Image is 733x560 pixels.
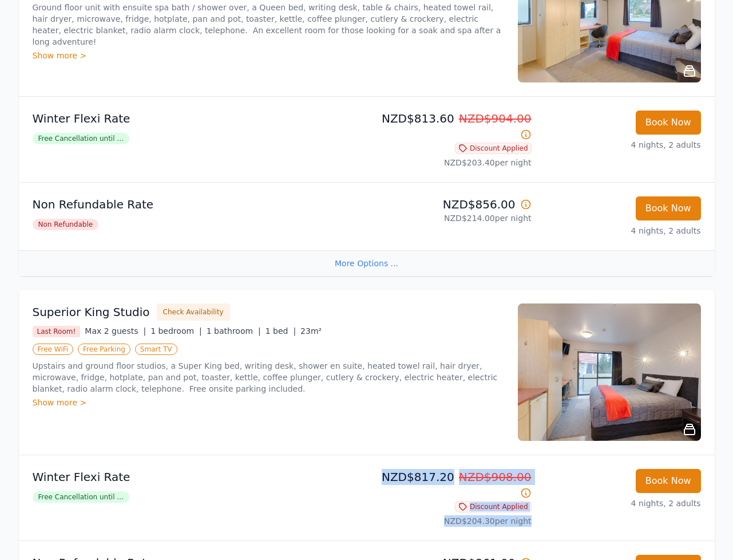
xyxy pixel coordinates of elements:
span: Free WiFi [33,344,74,355]
p: NZD$813.60 [371,111,532,143]
span: NZD$908.00 [459,470,532,484]
p: 4 nights, 2 adults [541,139,701,151]
span: Non Refundable [33,219,99,230]
p: Upstairs and ground floor studios, a Super King bed, writing desk, shower en suite, heated towel ... [33,360,504,395]
span: 1 bedroom | [150,326,202,336]
h3: Superior King Studio [33,304,150,320]
span: Free Cancellation until ... [33,133,129,144]
span: Smart TV [135,344,177,355]
span: 23m² [300,326,322,336]
div: Show more > [33,397,504,408]
p: 4 nights, 2 adults [541,225,701,236]
p: Winter Flexi Rate [33,469,362,485]
span: 1 bathroom | [207,326,261,336]
p: Winter Flexi Rate [33,111,362,127]
div: Show more > [33,50,504,61]
span: Free Parking [78,344,130,355]
button: Book Now [636,196,701,220]
p: NZD$204.30 per night [371,515,532,527]
p: NZD$214.00 per night [371,212,532,224]
p: Ground floor unit with ensuite spa bath / shower over, a Queen bed, writing desk, table & chairs,... [33,2,504,48]
p: NZD$856.00 [371,196,532,212]
span: Discount Applied [455,501,532,512]
span: Free Cancellation until ... [33,491,129,503]
p: 4 nights, 2 adults [541,498,701,509]
p: Non Refundable Rate [33,196,362,212]
div: More Options ... [19,250,715,276]
span: Last Room! [33,326,81,337]
button: Book Now [636,469,701,493]
span: NZD$904.00 [459,112,532,125]
button: Book Now [636,111,701,135]
p: NZD$817.20 [371,469,532,501]
button: Check Availability [157,303,230,321]
p: NZD$203.40 per night [371,157,532,168]
span: Max 2 guests | [85,326,146,336]
span: Discount Applied [455,143,532,154]
span: 1 bed | [266,326,296,336]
